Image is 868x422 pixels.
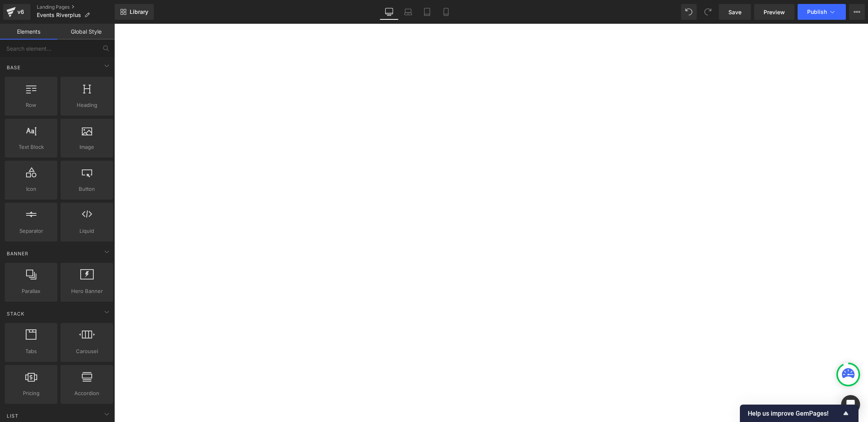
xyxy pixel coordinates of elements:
[798,4,846,20] button: Publish
[63,143,111,151] span: Image
[63,347,111,355] span: Carousel
[748,410,841,417] span: Help us improve GemPages!
[63,389,111,397] span: Accordion
[6,412,19,420] span: List
[437,4,456,20] a: Mobile
[7,347,55,355] span: Tabs
[57,24,115,40] a: Global Style
[841,395,860,414] div: Open Intercom Messenger
[16,7,26,17] div: v6
[748,409,851,418] button: Show survey - Help us improve GemPages!
[681,4,697,20] button: Undo
[764,8,785,16] span: Preview
[7,287,55,295] span: Parallax
[37,4,115,10] a: Landing Pages
[700,4,716,20] button: Redo
[3,4,30,20] a: v6
[7,227,55,235] span: Separator
[7,101,55,109] span: Row
[728,8,741,16] span: Save
[7,185,55,193] span: Icon
[63,287,111,295] span: Hero Banner
[63,185,111,193] span: Button
[418,4,437,20] a: Tablet
[807,9,827,15] span: Publish
[37,12,81,18] span: Events Riverplus
[130,8,148,15] span: Library
[6,64,21,71] span: Base
[7,389,55,397] span: Pricing
[63,101,111,109] span: Heading
[6,250,29,257] span: Banner
[849,4,865,20] button: More
[7,143,55,151] span: Text Block
[754,4,794,20] a: Preview
[380,4,399,20] a: Desktop
[63,227,111,235] span: Liquid
[115,4,154,20] a: New Library
[399,4,418,20] a: Laptop
[6,310,25,317] span: Stack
